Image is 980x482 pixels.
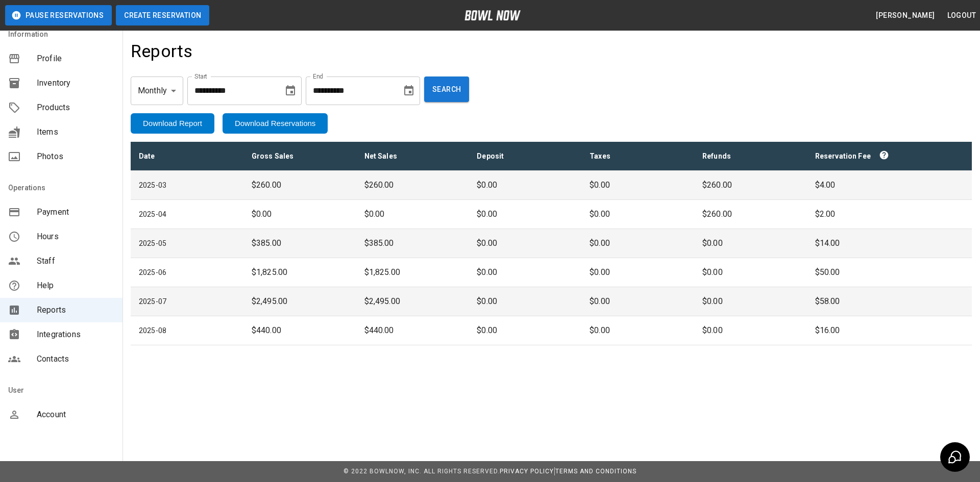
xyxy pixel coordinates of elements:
td: 2025-07 [131,287,243,316]
p: $4.00 [815,179,964,191]
p: $0.00 [702,266,799,278]
p: $2,495.00 [364,295,461,308]
button: Logout [943,6,980,25]
p: $260.00 [702,208,799,220]
span: Account [37,409,114,421]
p: $385.00 [252,237,348,249]
th: Net Sales [356,142,469,171]
a: Terms and Conditions [555,468,636,475]
img: logo [464,10,521,20]
p: $0.00 [477,179,573,191]
p: $0.00 [590,295,686,308]
div: Monthly [131,77,183,105]
p: $0.00 [702,295,799,308]
p: $440.00 [252,324,348,337]
p: $0.00 [252,208,348,220]
span: Photos [37,150,114,163]
p: $0.00 [702,237,799,249]
p: $0.00 [590,266,686,278]
p: $1,825.00 [364,266,461,278]
p: $14.00 [815,237,964,249]
p: $440.00 [364,324,461,337]
p: $0.00 [590,208,686,220]
p: $0.00 [590,179,686,191]
button: Create Reservation [116,5,209,26]
div: Reservation Fee [815,150,964,162]
button: [PERSON_NAME] [872,6,939,25]
p: $16.00 [815,324,964,337]
span: Payment [37,206,114,218]
p: $0.00 [702,324,799,337]
span: Contacts [37,353,114,365]
span: Help [37,280,114,292]
th: Gross Sales [243,142,356,171]
p: $0.00 [477,324,573,337]
span: Items [37,126,114,138]
p: $2.00 [815,208,964,220]
td: 2025-04 [131,200,243,229]
button: Download Report [131,113,214,134]
th: Deposit [469,142,581,171]
span: Reports [37,304,114,316]
button: Choose date, selected date is Mar 4, 2025 [280,81,301,101]
p: $0.00 [590,324,686,337]
th: Date [131,142,243,171]
p: $58.00 [815,295,964,308]
span: © 2022 BowlNow, Inc. All Rights Reserved. [344,468,500,475]
p: $50.00 [815,266,964,278]
p: $1,825.00 [252,266,348,278]
p: $260.00 [364,179,461,191]
table: sticky table [131,142,972,345]
span: Hours [37,231,114,243]
p: $260.00 [702,179,799,191]
td: 2025-08 [131,316,243,345]
p: $0.00 [477,237,573,249]
p: $0.00 [364,208,461,220]
button: Search [424,77,469,102]
td: 2025-05 [131,229,243,258]
h4: Reports [131,41,193,62]
p: $2,495.00 [252,295,348,308]
td: 2025-03 [131,171,243,200]
span: Staff [37,255,114,267]
th: Refunds [694,142,807,171]
button: Choose date, selected date is Aug 14, 2025 [399,81,419,101]
p: $260.00 [252,179,348,191]
p: $385.00 [364,237,461,249]
p: $0.00 [590,237,686,249]
a: Privacy Policy [500,468,554,475]
th: Taxes [581,142,694,171]
button: Download Reservations [223,113,328,134]
span: Products [37,102,114,114]
p: $0.00 [477,208,573,220]
span: Inventory [37,77,114,89]
p: $0.00 [477,295,573,308]
span: Profile [37,53,114,65]
span: Integrations [37,328,114,341]
p: $0.00 [477,266,573,278]
svg: Reservation fees paid directly to BowlNow by customer [879,150,889,160]
button: Pause Reservations [5,5,112,26]
td: 2025-06 [131,258,243,287]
